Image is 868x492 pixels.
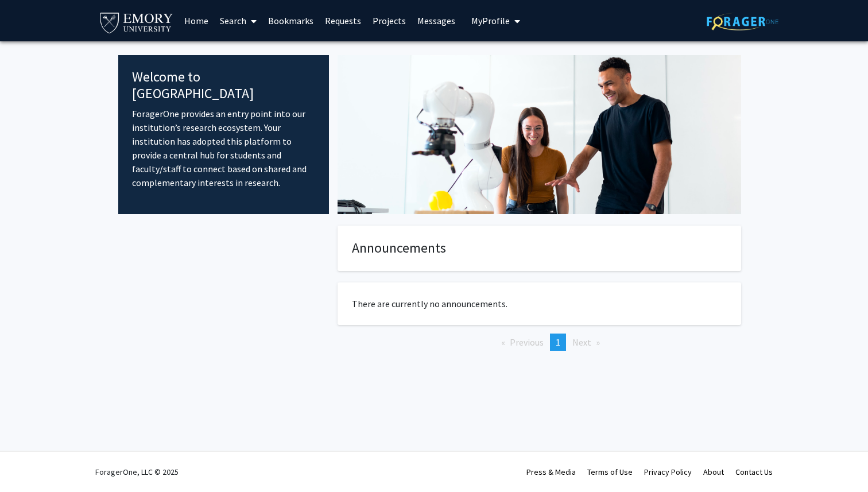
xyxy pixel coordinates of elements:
[338,55,741,214] img: Cover Image
[352,297,727,311] p: There are currently no announcements.
[412,1,461,41] a: Messages
[9,440,49,483] iframe: Chat
[319,1,367,41] a: Requests
[707,13,778,30] img: ForagerOne Logo
[338,334,741,351] ul: Pagination
[132,69,315,102] h4: Welcome to [GEOGRAPHIC_DATA]
[556,336,560,348] span: 1
[179,1,214,41] a: Home
[526,467,576,477] a: Press & Media
[703,467,724,477] a: About
[132,107,315,189] p: ForagerOne provides an entry point into our institution’s research ecosystem. Your institution ha...
[587,467,633,477] a: Terms of Use
[510,336,544,348] span: Previous
[367,1,412,41] a: Projects
[572,336,591,348] span: Next
[214,1,262,41] a: Search
[471,15,510,26] span: My Profile
[262,1,319,41] a: Bookmarks
[644,467,692,477] a: Privacy Policy
[98,9,175,35] img: Emory University Logo
[352,240,727,257] h4: Announcements
[95,452,179,492] div: ForagerOne, LLC © 2025
[735,467,773,477] a: Contact Us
